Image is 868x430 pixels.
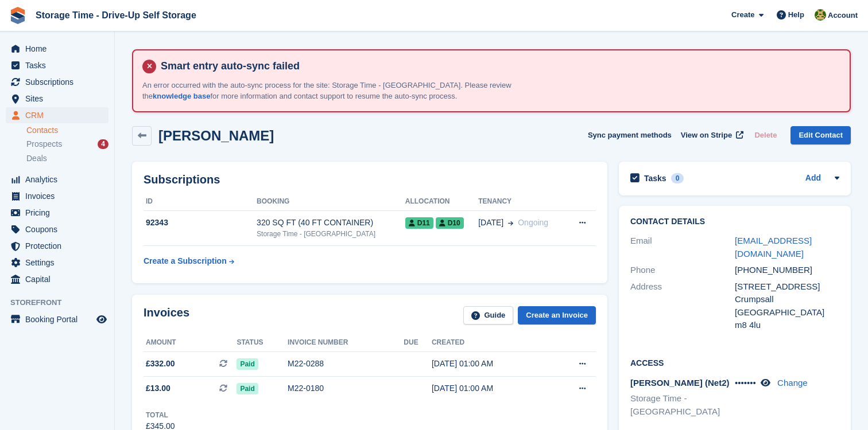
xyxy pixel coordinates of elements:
[777,378,808,388] a: Change
[644,173,666,183] h2: Tasks
[6,41,108,57] a: menu
[6,205,108,221] a: menu
[146,382,170,394] span: £13.00
[676,126,746,145] a: View on Stripe
[288,382,404,394] div: M22-0180
[588,126,672,145] button: Sync payment methods
[478,217,503,229] span: [DATE]
[25,91,94,107] span: Sites
[98,139,108,149] div: 4
[6,188,108,204] a: menu
[144,306,189,325] h2: Invoices
[478,193,565,211] th: Tenancy
[405,193,478,211] th: Allocation
[146,358,175,370] span: £332.00
[142,80,544,102] p: An error occurred with the auto-sync process for the site: Storage Time - [GEOGRAPHIC_DATA]. Plea...
[288,358,404,370] div: M22-0288
[288,334,404,352] th: Invoice number
[25,311,94,327] span: Booking Portal
[144,251,234,272] a: Create a Subscription
[805,172,821,185] a: Add
[463,306,514,325] a: Guide
[25,255,94,271] span: Settings
[518,218,548,227] span: Ongoing
[735,236,812,259] a: [EMAIL_ADDRESS][DOMAIN_NAME]
[6,238,108,254] a: menu
[237,383,258,394] span: Paid
[671,173,684,183] div: 0
[735,293,839,306] div: Crumpsall
[630,264,735,277] div: Phone
[25,57,94,73] span: Tasks
[158,128,274,143] h2: [PERSON_NAME]
[735,319,839,332] div: m8 4lu
[144,173,596,186] h2: Subscriptions
[6,171,108,187] a: menu
[432,334,550,352] th: Created
[6,311,108,327] a: menu
[25,107,94,123] span: CRM
[788,9,804,21] span: Help
[146,410,175,420] div: Total
[26,153,47,164] span: Deals
[518,306,596,325] a: Create an Invoice
[735,378,756,388] span: •••••••
[144,217,257,229] div: 92343
[436,217,464,229] span: D10
[735,264,839,277] div: [PHONE_NUMBER]
[731,9,754,21] span: Create
[25,74,94,90] span: Subscriptions
[432,382,550,394] div: [DATE] 01:00 AM
[6,107,108,123] a: menu
[25,238,94,254] span: Protection
[10,297,114,308] span: Storefront
[25,171,94,187] span: Analytics
[25,205,94,221] span: Pricing
[156,60,840,73] h4: Smart entry auto-sync failed
[25,41,94,57] span: Home
[630,357,839,368] h2: Access
[6,74,108,90] a: menu
[630,378,730,388] span: [PERSON_NAME] (Net2)
[6,271,108,287] a: menu
[257,229,405,239] div: Storage Time - [GEOGRAPHIC_DATA]
[681,130,732,141] span: View on Stripe
[31,6,201,25] a: Storage Time - Drive-Up Self Storage
[630,392,735,418] li: Storage Time - [GEOGRAPHIC_DATA]
[153,92,210,100] a: knowledge base
[790,126,851,145] a: Edit Contact
[6,221,108,237] a: menu
[237,358,258,370] span: Paid
[237,334,288,352] th: Status
[25,221,94,237] span: Coupons
[26,125,108,136] a: Contacts
[257,193,405,211] th: Booking
[95,312,108,326] a: Preview store
[26,138,108,150] a: Prospects 4
[6,91,108,107] a: menu
[6,57,108,73] a: menu
[432,358,550,370] div: [DATE] 01:00 AM
[25,271,94,287] span: Capital
[26,139,62,150] span: Prospects
[735,280,839,294] div: [STREET_ADDRESS]
[25,188,94,204] span: Invoices
[144,255,227,267] div: Create a Subscription
[404,334,432,352] th: Due
[750,126,781,145] button: Delete
[144,334,237,352] th: Amount
[630,280,735,332] div: Address
[9,7,26,24] img: stora-icon-8386f47178a22dfd0bd8f6a31ec36ba5ce8667c1dd55bd0f319d3a0aa187defe.svg
[828,10,858,21] span: Account
[6,255,108,271] a: menu
[405,217,433,229] span: D11
[735,306,839,319] div: [GEOGRAPHIC_DATA]
[144,193,257,211] th: ID
[26,153,108,165] a: Deals
[815,9,826,21] img: Zain Sarwar
[630,217,839,226] h2: Contact Details
[257,217,405,229] div: 320 SQ FT (40 FT CONTAINER)
[630,234,735,260] div: Email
